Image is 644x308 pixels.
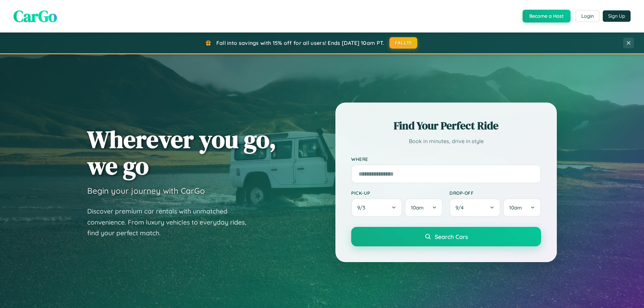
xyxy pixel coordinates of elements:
[435,233,468,240] span: Search Cars
[603,10,631,22] button: Sign Up
[389,37,418,49] button: FALL15
[351,118,541,133] h2: Find Your Perfect Ride
[87,126,276,179] h1: Wherever you go, we go
[13,5,57,27] span: CarGo
[405,198,443,217] button: 10am
[449,190,541,196] label: Drop-off
[509,204,522,211] span: 10am
[411,204,424,211] span: 10am
[449,198,500,217] button: 9/4
[87,206,255,239] p: Discover premium car rentals with unmatched convenience. From luxury vehicles to everyday rides, ...
[523,10,571,22] button: Become a Host
[576,10,599,22] button: Login
[87,186,205,196] h3: Begin your journey with CarGo
[351,198,402,217] button: 9/3
[216,40,384,46] span: Fall into savings with 15% off for all users! Ends [DATE] 10am PT.
[351,156,541,162] label: Where
[351,190,443,196] label: Pick-up
[503,198,541,217] button: 10am
[357,204,369,211] span: 9 / 3
[351,136,541,146] p: Book in minutes, drive in style
[455,204,467,211] span: 9 / 4
[351,227,541,246] button: Search Cars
